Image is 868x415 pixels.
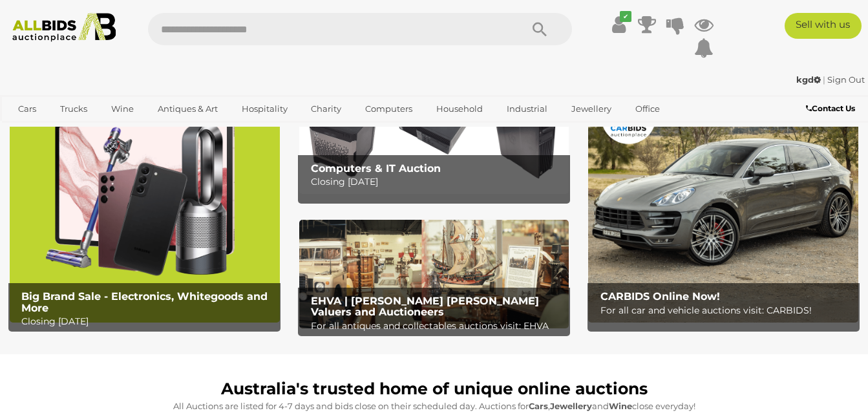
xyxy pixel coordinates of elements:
strong: kgd [796,74,821,85]
a: Household [428,98,491,120]
p: Closing [DATE] [311,174,564,190]
a: Sell with us [785,13,862,39]
a: Office [627,98,668,120]
strong: Jewellery [550,401,592,411]
span: | [823,74,825,85]
img: Allbids.com.au [6,13,122,42]
a: Contact Us [806,101,858,116]
img: Computers & IT Auction [299,86,569,194]
b: CARBIDS Online Now! [600,290,720,303]
a: Big Brand Sale - Electronics, Whitegoods and More Big Brand Sale - Electronics, Whitegoods and Mo... [10,86,280,323]
a: Computers & IT Auction Computers & IT Auction Closing [DATE] [299,86,569,194]
a: Sign Out [827,74,865,85]
a: Hospitality [233,98,296,120]
p: Closing [DATE] [21,314,274,330]
a: Sports [10,120,53,141]
a: ✔ [609,13,628,36]
img: CARBIDS Online Now! [588,86,858,323]
a: Antiques & Art [149,98,226,120]
a: Trucks [52,98,96,120]
a: CARBIDS Online Now! CARBIDS Online Now! For all car and vehicle auctions visit: CARBIDS! [588,86,858,323]
p: For all antiques and collectables auctions visit: EHVA [311,318,564,334]
a: Wine [103,98,142,120]
b: Contact Us [806,103,855,113]
p: All Auctions are listed for 4-7 days and bids close on their scheduled day. Auctions for , and cl... [16,399,852,414]
a: Cars [10,98,45,120]
a: [GEOGRAPHIC_DATA] [60,120,169,141]
b: Computers & IT Auction [311,162,441,175]
strong: Wine [609,401,632,411]
b: EHVA | [PERSON_NAME] [PERSON_NAME] Valuers and Auctioneers [311,295,539,319]
h1: Australia's trusted home of unique online auctions [16,380,852,398]
button: Search [507,13,572,45]
img: EHVA | Evans Hastings Valuers and Auctioneers [299,220,569,328]
a: Computers [357,98,421,120]
img: Big Brand Sale - Electronics, Whitegoods and More [10,86,280,323]
i: ✔ [620,11,631,22]
a: kgd [796,74,823,85]
a: Jewellery [563,98,620,120]
a: EHVA | Evans Hastings Valuers and Auctioneers EHVA | [PERSON_NAME] [PERSON_NAME] Valuers and Auct... [299,220,569,328]
a: Charity [302,98,350,120]
a: Industrial [498,98,556,120]
p: For all car and vehicle auctions visit: CARBIDS! [600,303,853,319]
strong: Cars [529,401,548,411]
b: Big Brand Sale - Electronics, Whitegoods and More [21,290,268,314]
